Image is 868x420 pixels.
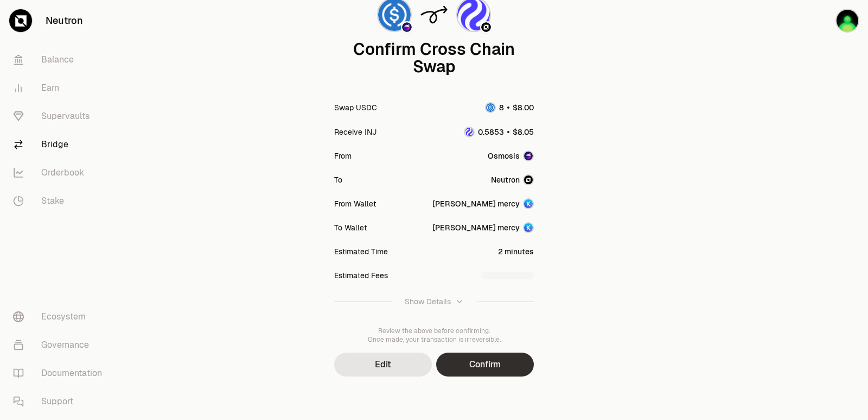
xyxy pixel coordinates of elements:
div: Swap USDC [334,102,377,113]
div: 2 minutes [498,246,534,257]
a: Earn [4,74,117,102]
span: Neutron [491,174,520,185]
button: Confirm [436,353,534,377]
a: Balance [4,46,117,74]
a: Support [4,387,117,416]
img: Neutron Logo [481,22,491,32]
div: From [334,151,352,161]
img: Account Image [524,199,533,208]
img: INJ Logo [465,128,474,136]
span: Osmosis [488,151,520,161]
div: Review the above before confirming. Once made, your transaction is irreversible. [334,327,534,344]
button: Edit [334,353,432,377]
div: From Wallet [334,198,376,209]
button: [PERSON_NAME] mercyAccount Image [432,222,534,233]
div: [PERSON_NAME] mercy [432,222,520,233]
img: Neutron Logo [524,175,533,184]
div: Estimated Fees [334,270,388,281]
img: Account Image [524,223,533,232]
div: Show Details [405,296,451,307]
a: Stake [4,187,117,215]
div: Confirm Cross Chain Swap [334,41,534,76]
button: Show Details [334,287,534,316]
a: Governance [4,331,117,359]
a: Documentation [4,359,117,387]
img: Osmosis Logo [524,152,533,160]
div: Estimated Time [334,246,388,257]
a: Ecosystem [4,303,117,331]
img: USDC Logo [486,103,495,112]
a: Supervaults [4,102,117,130]
button: [PERSON_NAME] mercyAccount Image [432,198,534,209]
div: To [334,174,342,185]
div: To Wallet [334,222,367,233]
a: Orderbook [4,159,117,187]
img: sandy mercy [837,10,858,32]
div: Receive INJ [334,127,376,137]
img: Osmosis Logo [402,22,412,32]
div: [PERSON_NAME] mercy [432,198,520,209]
a: Bridge [4,130,117,159]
